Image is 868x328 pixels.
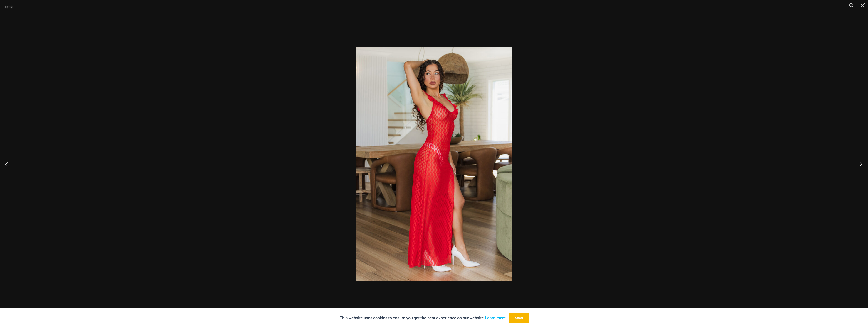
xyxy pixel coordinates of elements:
div: 4 / 10 [5,3,12,10]
p: This website uses cookies to ensure you get the best experience on our website. [340,315,506,321]
img: Sometimes Red 587 Dress 05 [356,47,512,281]
button: Next [851,153,868,175]
a: Learn more [485,316,506,320]
button: Accept [509,313,529,323]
